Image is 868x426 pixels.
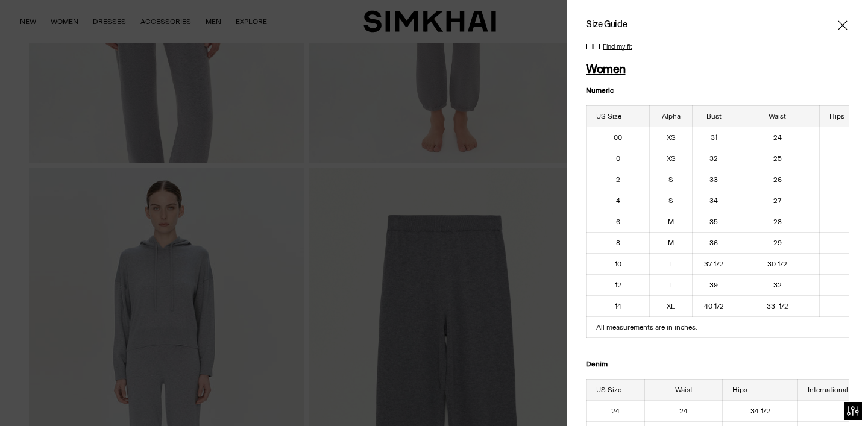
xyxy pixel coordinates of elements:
th: Waist [735,105,820,127]
td: 31 [693,127,735,148]
td: XS [650,148,693,169]
td: 35 [693,211,735,232]
td: 34 1/2 [723,400,797,421]
td: 33 [693,169,735,190]
strong: Numeric [586,86,614,95]
button: Close [837,19,849,31]
td: 4 [587,190,650,211]
td: 30 1/2 [735,253,820,274]
th: Waist [645,379,723,400]
td: 34 [693,190,735,211]
strong: Women [586,61,626,76]
td: 10 [587,253,650,274]
strong: Denim [586,360,608,368]
td: 40 1/2 [693,295,735,316]
td: 27 [735,190,820,211]
td: XL [650,295,693,316]
td: 37 1/2 [693,253,735,274]
td: 26 [735,169,820,190]
td: 32 [735,274,820,295]
td: 12 [587,274,650,295]
td: 8 [587,232,650,253]
td: S [650,169,693,190]
th: Hips [723,379,797,400]
td: 0 [587,148,650,169]
td: 39 [693,274,735,295]
th: US Size [587,105,650,127]
td: 28 [735,211,820,232]
th: Alpha [650,105,693,127]
td: 24 [587,400,645,421]
td: 2 [587,169,650,190]
td: XS [650,127,693,148]
td: L [650,253,693,274]
td: M [650,211,693,232]
td: M [650,232,693,253]
td: 6 [587,211,650,232]
td: 36 [693,232,735,253]
td: 24 [645,400,723,421]
td: L [650,274,693,295]
td: 14 [587,295,650,316]
td: 00 [587,127,650,148]
td: 32 [693,148,735,169]
th: Bust [693,105,735,127]
td: 24 [735,127,820,148]
td: 29 [735,232,820,253]
th: US Size [587,379,645,400]
td: 25 [735,148,820,169]
td: S [650,190,693,211]
td: 33 1/2 [735,295,820,316]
